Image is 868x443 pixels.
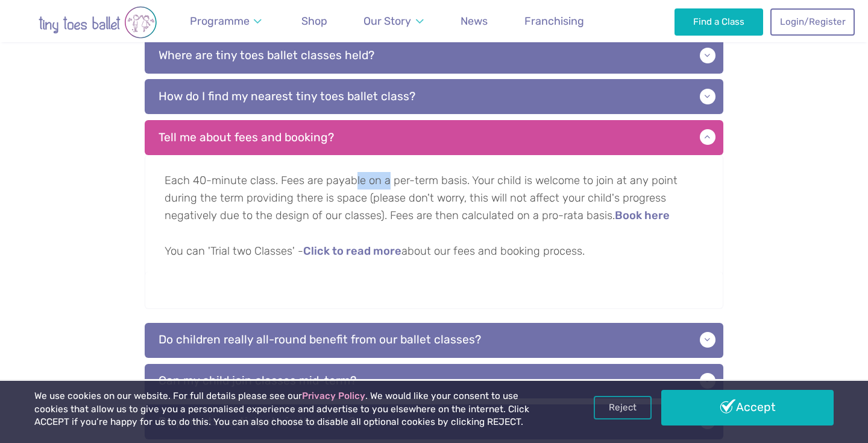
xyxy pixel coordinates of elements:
a: Shop [296,8,333,35]
p: Each 40-minute class. Fees are payable on a per-term basis. Your child is welcome to join at any ... [145,155,723,280]
p: Do children really all-round benefit from our ballet classes? [145,323,723,358]
a: Accept [661,390,834,425]
a: Login/Register [770,8,855,35]
span: Our Story [363,14,411,27]
a: Franchising [519,8,590,35]
p: Tell me about fees and booking? [145,120,723,155]
p: Where are tiny toes ballet classes held? [145,39,723,74]
a: Click to read more [303,246,401,258]
a: Book here [615,210,670,222]
p: We use cookies on our website. For full details please see our . We would like your consent to us... [34,390,554,429]
a: News [455,8,493,35]
span: Shop [301,14,327,27]
span: Programme [190,14,250,27]
p: How do I find my nearest tiny toes ballet class? [145,79,723,114]
img: tiny toes ballet [13,6,182,39]
p: Can my child join classes mid-term? [145,364,723,399]
span: Franchising [524,14,584,27]
a: Find a Class [675,8,763,35]
a: Our Story [358,8,429,35]
a: Programme [184,8,268,35]
a: Reject [594,396,652,419]
a: Privacy Policy [302,390,365,401]
span: News [461,14,488,27]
